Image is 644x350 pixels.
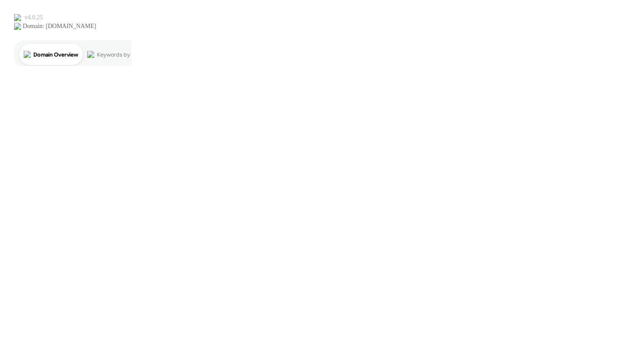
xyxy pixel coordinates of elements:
img: tab_keywords_by_traffic_grey.svg [87,51,94,58]
div: Domain Overview [33,52,78,57]
div: Keywords by Traffic [97,52,148,57]
div: v 4.0.25 [25,14,43,21]
div: Domain: [DOMAIN_NAME] [23,23,96,30]
img: logo_orange.svg [14,14,21,21]
img: website_grey.svg [14,23,21,30]
img: tab_domain_overview_orange.svg [24,51,31,58]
